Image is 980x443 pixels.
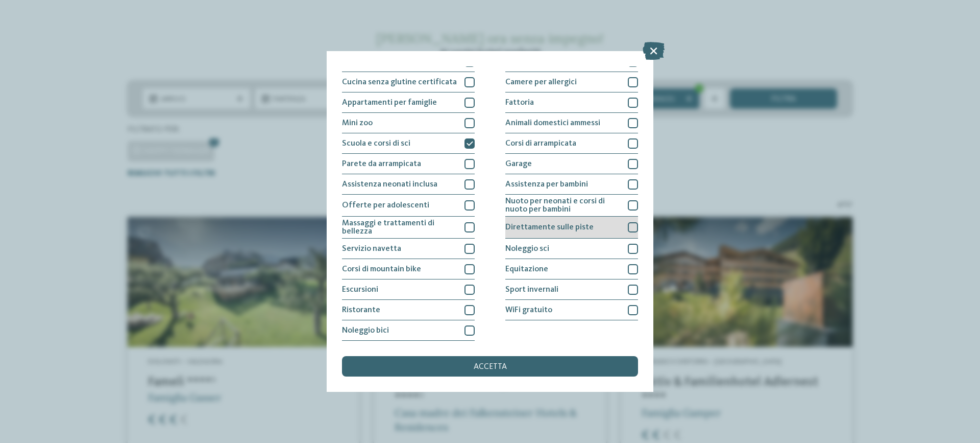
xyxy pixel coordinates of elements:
span: Ristorante [342,306,380,314]
span: WiFi gratuito [505,306,552,314]
span: Servizio navetta [342,245,401,253]
span: Camere per allergici [505,78,577,86]
span: Massaggi e trattamenti di bellezza [342,219,457,236]
span: Appartamenti per famiglie [342,99,437,107]
span: Animali domestici ammessi [505,119,600,127]
span: Direttamente sulle piste [505,223,594,231]
span: Parete da arrampicata [342,160,421,168]
span: Assistenza neonati inclusa [342,180,437,189]
span: Escursioni [342,286,378,294]
span: Assistenza per bambini [505,180,588,189]
span: Noleggio sci [505,245,549,253]
span: Scuola e corsi di sci [342,139,410,148]
span: Sport invernali [505,286,558,294]
span: Offerte per adolescenti [342,201,429,209]
span: accetta [474,363,507,371]
span: Mini zoo [342,119,373,127]
span: Fattoria [505,99,534,107]
span: Nuoto per neonati e corsi di nuoto per bambini [505,197,620,214]
span: Corsi di mountain bike [342,265,421,273]
span: Equitazione [505,265,548,273]
span: Garage [505,160,532,168]
span: Cucina senza glutine certificata [342,78,457,86]
span: Noleggio bici [342,327,389,335]
span: Corsi di arrampicata [505,139,576,148]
